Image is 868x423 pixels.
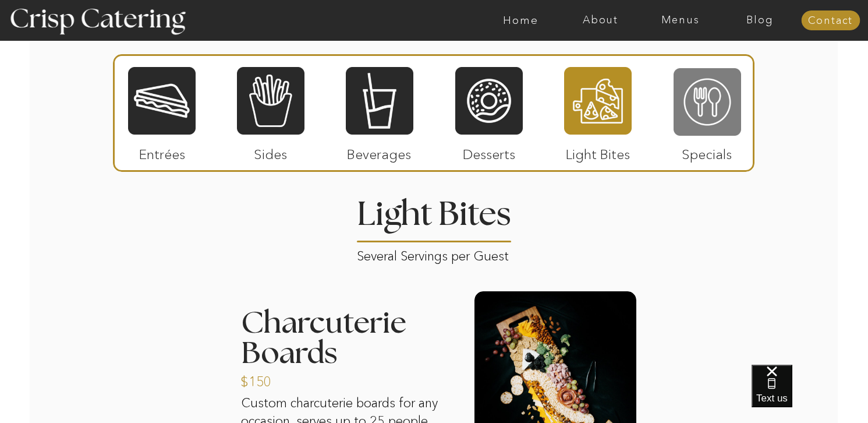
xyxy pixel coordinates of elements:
a: Blog [720,15,800,26]
h3: Charcuterie Boards [241,308,455,369]
p: Specials [668,135,746,168]
p: Several Servings per Guest [357,245,512,258]
a: Home [481,15,561,26]
p: Sides [232,135,309,168]
p: Light Bites [559,135,637,168]
a: Contact [801,15,860,27]
h2: Light Bites [353,198,516,241]
a: About [561,15,640,26]
a: $150 [240,362,318,396]
a: Menus [640,15,720,26]
p: Desserts [451,135,528,168]
p: Beverages [341,135,418,168]
p: Entrées [123,135,201,168]
iframe: podium webchat widget bubble [752,365,868,423]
